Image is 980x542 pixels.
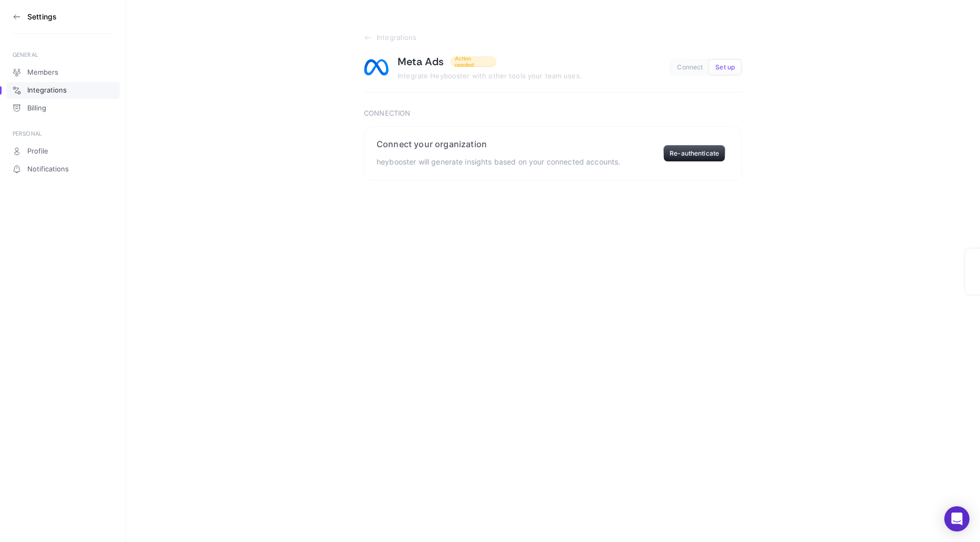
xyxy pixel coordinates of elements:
div: GENERAL [13,50,113,59]
span: Connect [677,64,703,71]
span: Integrations [377,34,417,42]
h1: Meta Ads [398,55,444,68]
button: Set up [709,60,741,75]
span: Integrations [27,86,67,95]
span: Set up [715,64,735,71]
div: PERSONAL [13,129,113,138]
span: Members [27,68,58,77]
a: Integrations [6,82,120,99]
p: heybooster will generate insights based on your connected accounts. [377,156,620,168]
span: Action needed [455,55,492,68]
a: Notifications [6,161,120,178]
a: Billing [6,100,120,117]
a: Members [6,64,120,81]
a: Profile [6,143,120,160]
a: Integrations [364,34,742,42]
div: Open Intercom Messenger [944,506,969,531]
h2: Connect your organization [377,139,620,149]
span: Profile [27,147,48,156]
button: Re-authenticate [663,145,725,162]
h3: Connection [364,109,742,118]
h3: Settings [27,13,57,21]
span: Integrate Heybooster with other tools your team uses. [398,71,582,80]
span: Billing [27,104,46,113]
button: Connect [671,60,709,75]
span: Notifications [27,165,69,173]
